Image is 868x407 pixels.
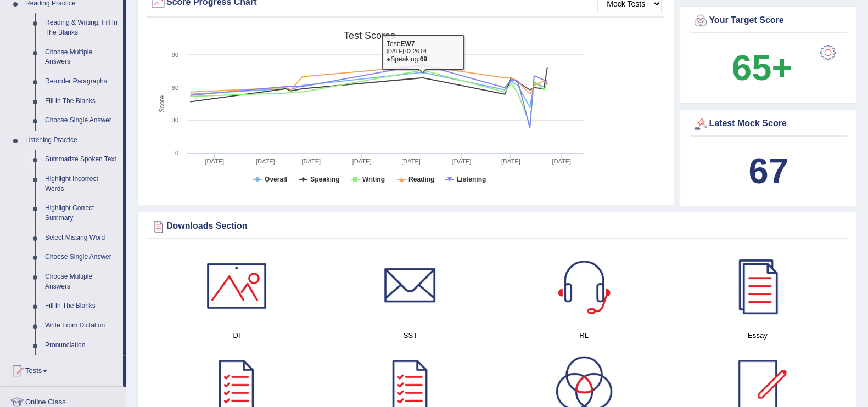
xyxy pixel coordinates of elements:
[352,158,372,165] tspan: [DATE]
[748,151,788,191] b: 67
[256,158,275,165] tspan: [DATE]
[1,355,123,383] a: Tests
[457,176,486,183] tspan: Listening
[40,199,123,228] a: Highlight Correct Summary
[20,131,123,150] a: Listening Practice
[172,84,178,91] text: 60
[40,296,123,316] a: Fill In The Blanks
[676,330,839,341] h4: Essay
[501,158,520,165] tspan: [DATE]
[265,176,287,183] tspan: Overall
[40,169,123,199] a: Highlight Incorrect Words
[172,52,178,58] text: 90
[552,158,571,165] tspan: [DATE]
[40,13,123,42] a: Reading & Writing: Fill In The Blanks
[692,116,844,132] div: Latest Mock Score
[732,48,792,88] b: 65+
[150,218,844,235] div: Downloads Section
[40,316,123,336] a: Write From Dictation
[310,176,339,183] tspan: Speaking
[40,336,123,355] a: Pronunciation
[408,176,434,183] tspan: Reading
[155,330,318,341] h4: DI
[40,92,123,111] a: Fill In The Blanks
[344,30,395,41] tspan: Test scores
[205,158,224,165] tspan: [DATE]
[40,111,123,131] a: Choose Single Answer
[172,117,178,123] text: 30
[175,150,178,156] text: 0
[401,158,421,165] tspan: [DATE]
[301,158,321,165] tspan: [DATE]
[40,228,123,248] a: Select Missing Word
[40,150,123,169] a: Summarize Spoken Text
[329,330,491,341] h4: SST
[158,95,166,113] tspan: Score
[40,267,123,296] a: Choose Multiple Answers
[452,158,472,165] tspan: [DATE]
[40,43,123,72] a: Choose Multiple Answers
[40,247,123,267] a: Choose Single Answer
[692,13,844,29] div: Your Target Score
[362,176,385,183] tspan: Writing
[503,330,665,341] h4: RL
[40,72,123,92] a: Re-order Paragraphs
